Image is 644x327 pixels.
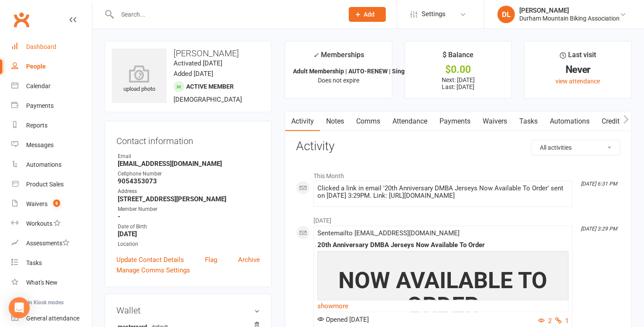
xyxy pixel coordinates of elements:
a: Automations [544,111,596,131]
h3: Contact information [116,133,260,146]
a: show more [317,300,569,312]
a: Calendar [11,76,92,96]
i: ✓ [313,51,319,59]
div: upload photo [112,65,167,94]
a: Activity [285,111,320,131]
div: DL [497,6,515,23]
div: Memberships [313,49,364,65]
li: This Month [296,167,620,181]
div: Payments [26,102,54,109]
strong: - [118,213,260,220]
a: Clubworx [10,9,32,31]
a: Notes [320,111,350,131]
a: Automations [11,155,92,175]
div: Workouts [26,220,52,227]
div: Product Sales [26,181,64,188]
div: Durham Mountain Biking Association [519,14,620,22]
div: Email [118,152,260,161]
a: Flag [205,255,217,265]
div: Cellphone Number [118,170,260,178]
strong: [DATE] [118,230,260,238]
li: [DATE] [296,211,620,225]
a: view attendance [556,78,600,85]
div: $0.00 [413,65,504,74]
div: Dashboard [26,43,56,50]
h3: Wallet [116,306,260,315]
div: What's New [26,279,58,286]
span: Sent email to [EMAIL_ADDRESS][DOMAIN_NAME] [317,229,460,237]
a: Payments [11,96,92,116]
span: Add [364,11,375,18]
a: Comms [350,111,386,131]
a: Reports [11,116,92,135]
a: Update Contact Details [116,255,184,265]
div: Member Number [118,205,260,213]
strong: [STREET_ADDRESS][PERSON_NAME] [118,195,260,203]
a: Tasks [513,111,544,131]
div: Assessments [26,240,69,247]
button: Add [349,7,386,22]
div: Last visit [560,49,596,65]
div: [PERSON_NAME] [519,7,620,14]
a: Archive [238,255,260,265]
h3: [PERSON_NAME] [112,48,264,58]
div: Waivers [26,200,48,207]
div: $ Balance [443,49,474,65]
span: Does not expire [318,77,359,84]
div: Location [118,240,260,248]
time: Activated [DATE] [174,59,222,67]
a: Tasks [11,253,92,273]
div: Address [118,187,260,196]
input: Search... [115,8,337,21]
strong: Adult Membership | AUTO-RENEW | Single Mem... [293,68,430,75]
p: Next: [DATE] Last: [DATE] [413,76,504,90]
a: Payments [433,111,477,131]
div: Reports [26,122,48,129]
a: Assessments [11,234,92,253]
button: 2 [538,316,552,326]
span: 8 [53,200,60,207]
div: Calendar [26,83,51,89]
div: Automations [26,161,61,168]
div: 20th Anniversary DMBA Jerseys Now Available To Order [317,241,569,249]
div: Tasks [26,259,42,266]
div: Date of Birth [118,223,260,231]
a: Waivers [477,111,513,131]
span: NOW AVAILABLE TO ORDER [339,267,548,319]
a: Workouts [11,214,92,234]
div: General attendance [26,315,79,322]
span: [DEMOGRAPHIC_DATA] [174,96,242,103]
a: What's New [11,273,92,293]
strong: 9054353073 [118,177,260,185]
div: People [26,63,46,70]
time: Added [DATE] [174,70,213,78]
a: Product Sales [11,175,92,194]
span: Active member [186,83,234,90]
a: Manage Comms Settings [116,265,190,275]
a: Dashboard [11,37,92,57]
i: [DATE] 6:31 PM [581,181,617,187]
h3: Activity [296,140,620,153]
a: Waivers 8 [11,194,92,214]
a: Attendance [386,111,433,131]
i: [DATE] 3:29 PM [581,226,617,232]
span: Settings [422,4,446,24]
div: Never [532,65,624,74]
div: Messages [26,141,54,148]
strong: [EMAIL_ADDRESS][DOMAIN_NAME] [118,160,260,168]
div: Clicked a link in email '20th Anniversary DMBA Jerseys Now Available To Order' sent on [DATE] 3:2... [317,185,569,200]
span: Opened [DATE] [317,316,369,324]
div: Open Intercom Messenger [9,297,30,318]
button: 1 [555,316,569,326]
a: People [11,57,92,76]
a: Messages [11,135,92,155]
